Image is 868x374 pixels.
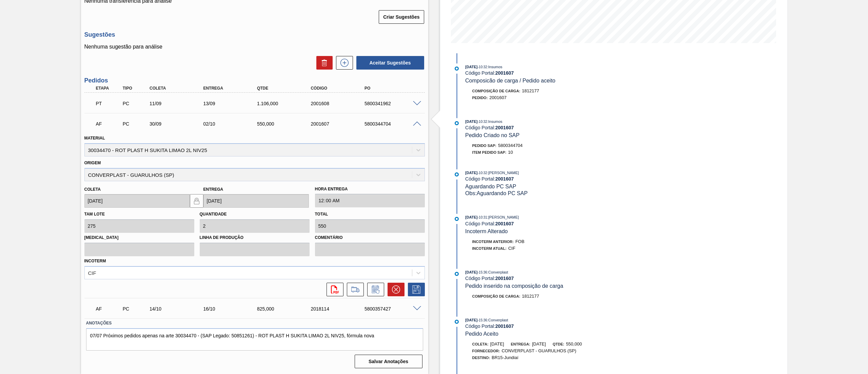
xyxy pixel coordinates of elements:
[333,56,353,70] div: Nova sugestão
[465,318,477,322] span: [DATE]
[455,217,459,221] img: atual
[379,10,425,24] div: Criar Sugestões
[203,187,223,192] label: Entrega
[356,56,424,70] button: Aceitar Sugestões
[465,215,477,219] span: [DATE]
[495,70,514,76] strong: 2001607
[455,320,459,324] img: atual
[200,212,227,217] label: Quantidade
[495,176,514,182] strong: 2001607
[465,283,563,289] span: Pedido inserido na composição de carga
[363,306,424,312] div: 5800357427
[465,132,519,138] span: Pedido Criado no SAP
[465,70,626,76] div: Código Portal:
[343,283,364,296] div: Ir para Composição de Carga
[255,306,317,312] div: 825,000
[84,233,194,243] label: [MEDICAL_DATA]
[200,233,310,243] label: Linha de Produção
[201,306,263,312] div: 16/10/2025
[148,306,209,312] div: 14/10/2025
[148,101,209,106] div: 11/09/2025
[478,120,487,124] span: - 10:32
[84,259,106,263] label: Incoterm
[495,125,514,130] strong: 2001607
[465,276,626,281] div: Código Portal:
[508,246,515,251] span: CIF
[84,194,190,208] input: dd/mm/yyyy
[313,56,333,70] div: Excluir Sugestões
[309,86,370,91] div: Código
[255,86,317,91] div: Qtde
[94,96,123,111] div: Pedido em Trânsito
[515,239,525,244] span: FOB
[478,318,487,322] span: - 15:36
[489,95,507,100] span: 2001607
[363,101,424,106] div: 5800341962
[84,136,105,141] label: Material
[487,270,508,274] span: : Converplast
[255,121,317,127] div: 550,000
[455,67,459,71] img: atual
[472,294,520,298] span: Composição de Carga :
[472,356,490,360] span: Destino:
[309,306,370,312] div: 2018114
[84,31,425,38] h3: Sugestões
[96,101,122,106] p: PT
[201,86,263,91] div: Entrega
[94,116,123,131] div: Aguardando Faturamento
[379,10,424,24] button: Criar Sugestões
[309,101,370,106] div: 2001608
[472,240,514,244] span: Incoterm Anterior:
[508,150,513,155] span: 10
[353,55,425,70] div: Aceitar Sugestões
[94,301,123,316] div: Aguardando Faturamento
[490,341,504,347] span: [DATE]
[201,121,263,127] div: 02/10/2025
[465,176,626,182] div: Código Portal:
[465,221,626,226] div: Código Portal:
[465,270,477,274] span: [DATE]
[495,323,514,329] strong: 2001607
[121,306,150,312] div: Pedido de Compra
[465,125,626,130] div: Código Portal:
[478,270,487,274] span: - 15:36
[148,121,209,127] div: 30/09/2025
[455,172,459,176] img: atual
[472,246,507,250] span: Incoterm Atual:
[553,342,564,346] span: Qtde:
[363,121,424,127] div: 5800344704
[487,171,519,175] span: : [PERSON_NAME]
[96,121,122,127] p: AF
[472,144,497,148] span: Pedido SAP:
[96,306,122,312] p: AF
[84,212,105,217] label: Tam lote
[522,88,539,93] span: 1812177
[465,171,477,175] span: [DATE]
[511,342,530,346] span: Entrega:
[487,119,502,124] span: : Insumos
[148,86,209,91] div: Coleta
[465,65,477,69] span: [DATE]
[86,328,423,351] textarea: 07/07 Próximos pedidos apenas na arte 30034470 - (SAP Legado: 50851261) - ROT PLAST H SUKITA LIMA...
[315,184,425,194] label: Hora Entrega
[495,221,514,226] strong: 2001607
[190,194,203,208] button: locked
[478,65,487,69] span: - 10:32
[478,216,487,219] span: - 10:31
[384,283,405,296] div: Cancelar pedido
[495,276,514,281] strong: 2001607
[405,283,425,296] div: Salvar Pedido
[323,283,343,296] div: Abrir arquivo PDF
[498,143,522,148] span: 5800344704
[309,121,370,127] div: 2001607
[84,187,101,192] label: Coleta
[478,171,487,175] span: - 10:32
[472,89,520,93] span: Composição de Carga :
[501,348,576,353] span: CONVERPLAST - GUARULHOS (SP)
[465,119,477,124] span: [DATE]
[465,184,516,189] span: Aguardando PC SAP
[532,341,546,347] span: [DATE]
[315,212,328,217] label: Total
[465,323,626,329] div: Código Portal:
[472,96,488,100] span: Pedido :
